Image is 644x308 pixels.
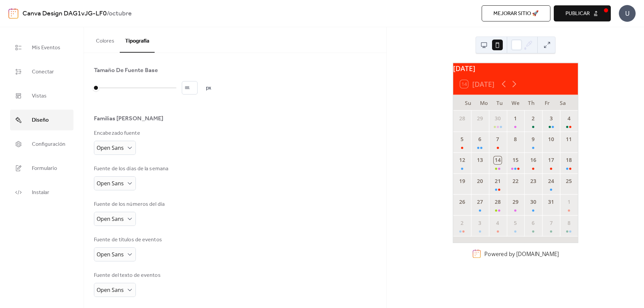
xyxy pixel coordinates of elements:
div: Fuente de los días de la semana [94,165,168,173]
div: Sa [555,95,571,111]
span: Conectar [32,67,54,77]
div: Fr [539,95,555,111]
div: 1 [512,115,519,122]
a: Instalar [10,182,73,203]
div: 15 [512,157,519,164]
div: 30 [494,115,501,122]
div: 17 [547,157,555,164]
button: Colores [91,27,120,52]
div: 31 [547,198,555,206]
div: Familias [PERSON_NAME] [94,115,163,123]
div: 14 [494,157,501,164]
a: Conectar [10,61,73,82]
span: Formulario [32,163,57,174]
div: 19 [458,177,466,185]
div: [DATE] [453,63,578,73]
div: 4 [494,219,501,227]
span: Publicar [566,10,590,18]
span: Mejorar sitio 🚀 [493,10,539,18]
a: Configuración [10,134,73,155]
div: 2 [458,219,466,227]
span: Open Sans [97,215,124,223]
div: Fuente de los números del día [94,200,165,208]
div: 3 [547,115,555,122]
button: Tipografía [120,27,155,53]
div: 7 [547,219,555,227]
div: Fuente de títulos de eventos [94,236,162,244]
span: Diseño [32,115,49,126]
div: U [619,5,636,22]
div: Encabezado fuente [94,129,140,137]
div: We [507,95,523,111]
a: Formulario [10,158,73,179]
div: 29 [476,115,484,122]
div: 28 [458,115,466,122]
div: 9 [529,135,537,143]
div: 3 [476,219,484,227]
div: 27 [476,198,484,206]
div: 29 [512,198,519,206]
img: logo [8,8,18,19]
button: Publicar [554,5,611,21]
span: Vistas [32,91,47,102]
span: Open Sans [97,180,124,187]
span: Instalar [32,187,49,198]
div: Powered by [484,250,559,257]
a: Canva Design DAG1vJG-LF0 [22,7,107,20]
span: Open Sans [97,286,124,294]
div: 6 [529,219,537,227]
div: 4 [565,115,573,122]
div: Fuente del texto de eventos [94,271,161,280]
div: 7 [494,135,501,143]
div: 30 [529,198,537,206]
a: Mis Eventos [10,37,73,58]
div: 1 [565,198,573,206]
span: Mis Eventos [32,43,60,53]
div: 25 [565,177,573,185]
div: 11 [565,135,573,143]
div: 21 [494,177,501,185]
div: 24 [547,177,555,185]
div: 5 [458,135,466,143]
div: 6 [476,135,484,143]
div: 28 [494,198,501,206]
div: 20 [476,177,484,185]
div: 8 [565,219,573,227]
div: 16 [529,157,537,164]
div: 12 [458,157,466,164]
div: Mo [476,95,492,111]
div: 26 [458,198,466,206]
div: Th [523,95,539,111]
div: 18 [565,157,573,164]
span: Open Sans [97,251,124,258]
div: 10 [547,135,555,143]
a: Diseño [10,110,73,130]
a: Vistas [10,85,73,106]
a: [DOMAIN_NAME] [516,250,558,257]
div: 13 [476,157,484,164]
span: Configuración [32,139,65,150]
span: Open Sans [97,144,124,151]
div: 8 [512,135,519,143]
div: 5 [512,219,519,227]
b: octubre [109,7,132,20]
div: 2 [529,115,537,122]
div: Su [460,95,476,111]
div: Tamaño De Fuente Base [94,66,158,74]
div: Tu [492,95,507,111]
span: px [206,84,211,92]
div: 23 [529,177,537,185]
div: 22 [512,177,519,185]
button: Mejorar sitio 🚀 [482,5,550,21]
b: / [107,7,109,20]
